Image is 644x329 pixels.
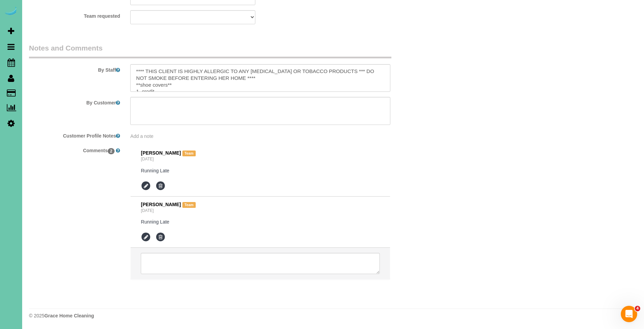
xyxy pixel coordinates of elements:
label: Team requested [24,10,125,19]
span: Team [182,151,196,156]
pre: Running Late [141,167,380,174]
strong: Grace Home Cleaning [44,313,94,318]
img: Automaid Logo [4,7,18,16]
label: Comments [24,145,125,154]
span: [PERSON_NAME] [141,202,181,207]
label: By Customer [24,97,125,106]
span: Add a note [130,133,153,139]
label: By Staff [24,64,125,73]
span: 2 [108,148,115,154]
span: Team [182,202,196,208]
iframe: Intercom live chat [621,306,637,322]
pre: Running Late [141,218,380,225]
span: [PERSON_NAME] [141,150,181,156]
div: © 2025 [29,312,637,319]
label: Customer Profile Notes [24,130,125,139]
a: [DATE] [141,208,153,213]
a: [DATE] [141,157,153,161]
span: 4 [635,306,640,311]
legend: Notes and Comments [29,43,391,58]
